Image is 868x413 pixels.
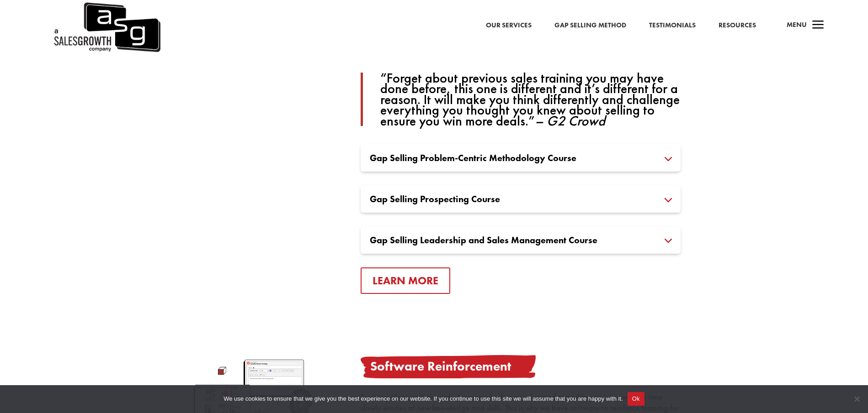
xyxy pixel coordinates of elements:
h3: Gap Selling Prospecting Course [370,194,671,204]
a: Learn More [361,267,450,294]
span: We use cookies to ensure that we give you the best experience on our website. If you continue to ... [224,394,623,403]
span: Menu [787,20,807,29]
p: “Forget about previous sales training you may have done before, this one is different and it’s di... [380,73,681,126]
a: Resources [719,20,756,31]
cite: – G2 Crowd [535,112,605,130]
a: Testimonials [649,20,696,31]
span: No [852,394,861,403]
h3: Gap Selling Problem-Centric Methodology Course [370,153,671,162]
a: Gap Selling Method [554,20,626,31]
h3: Gap Selling Leadership and Sales Management Course [370,235,671,245]
h3: Software Reinforcement [361,355,681,378]
button: Ok [628,392,644,406]
span: a [809,16,827,35]
a: Our Services [486,20,532,31]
